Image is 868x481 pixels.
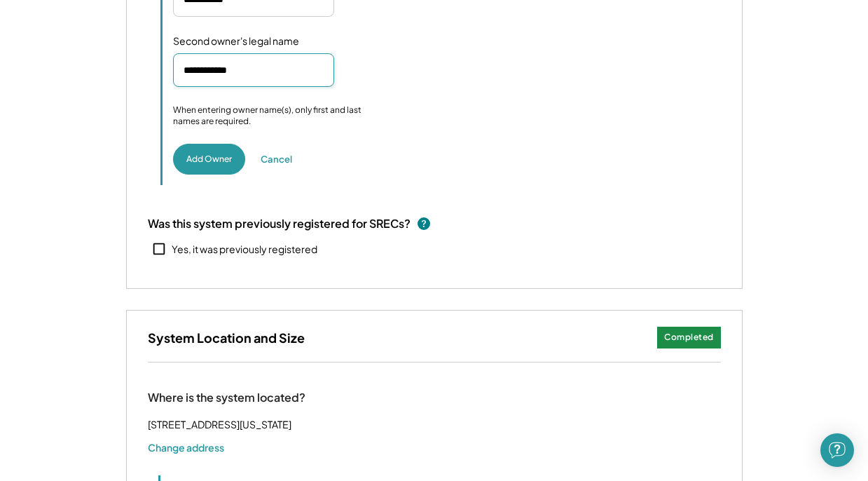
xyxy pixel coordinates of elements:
h5: Second owner's legal name [173,34,313,48]
div: Was this system previously registered for SRECs? [148,216,411,231]
div: Where is the system located? [148,391,305,405]
h3: System Location and Size [148,330,305,346]
button: Cancel [256,149,298,170]
button: Add Owner [173,144,245,175]
div: Yes, it was previously registered [172,243,317,257]
div: Completed [664,332,714,344]
button: Change address [148,440,224,454]
div: [STREET_ADDRESS][US_STATE] [148,416,291,433]
div: Open Intercom Messenger [820,433,854,467]
div: When entering owner name(s), only first and last names are required. [173,104,383,126]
